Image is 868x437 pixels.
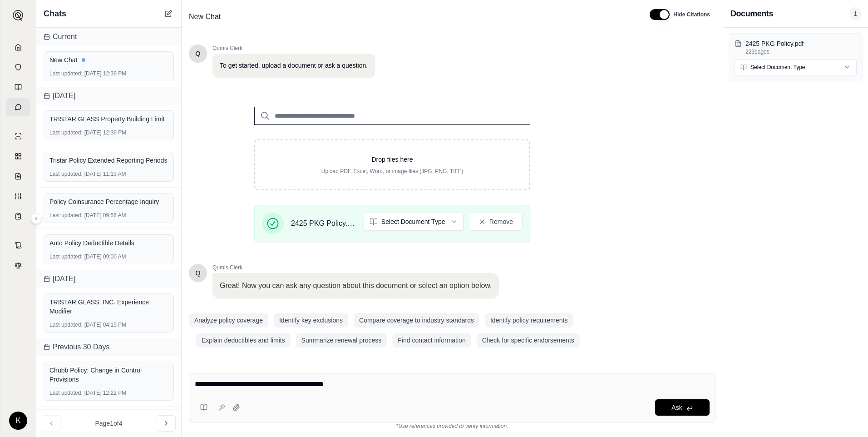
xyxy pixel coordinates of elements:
[49,170,83,178] span: Last updated:
[6,256,30,274] a: Legal Search Engine
[270,168,515,175] p: Upload PDF, Excel, Word, or image files (JPG, PNG, TIFF)
[49,298,168,316] div: TRISTAR GLASS, INC. Experience Modifier
[6,78,30,96] a: Prompt Library
[220,61,368,70] p: To get started, upload a document or ask a question.
[220,280,492,291] p: Great! Now you can ask any question about this document or select an option below.
[49,389,168,397] div: [DATE] 12:22 PM
[49,70,83,77] span: Last updated:
[49,253,168,260] div: [DATE] 09:00 AM
[49,238,168,248] div: Auto Policy Deductible Details
[49,212,83,219] span: Last updated:
[477,333,580,348] button: Check for specific endorsements
[354,313,479,328] button: Compare coverage to industry standards
[196,333,291,348] button: Explain deductibles and limits
[49,212,168,219] div: [DATE] 09:56 AM
[185,10,224,24] span: New Chat
[296,333,387,348] button: Summarize renewal process
[6,98,30,116] a: Chat
[36,87,181,105] div: [DATE]
[9,6,27,25] button: Expand sidebar
[274,313,348,328] button: Identify key exclusions
[36,338,181,356] div: Previous 30 Days
[6,147,30,165] a: Policy Comparisons
[36,28,181,46] div: Current
[95,419,123,428] span: Page 1 of 4
[49,253,83,260] span: Last updated:
[49,129,168,136] div: [DATE] 12:39 PM
[49,197,168,206] div: Policy Coinsurance Percentage Inquiry
[44,7,66,20] span: Chats
[671,404,682,411] span: Ask
[49,114,168,124] div: TRISTAR GLASS Property Building Limit
[212,45,375,52] span: Qumis Clerk
[49,170,168,178] div: [DATE] 11:13 AM
[196,49,201,58] span: Hello
[49,366,168,384] div: Chubb Policy: Change in Control Provisions
[196,268,201,278] span: Hello
[6,187,30,205] a: Custom Report
[730,7,773,20] h3: Documents
[49,321,83,328] span: Last updated:
[6,38,30,56] a: Home
[31,213,42,224] button: Expand sidebar
[212,264,499,271] span: Qumis Clerk
[6,58,30,76] a: Documents Vault
[850,7,861,20] span: 1
[485,313,573,328] button: Identify policy requirements
[291,218,356,229] span: 2425 PKG Policy.pdf
[185,10,639,24] div: Edit Title
[6,207,30,225] a: Coverage Table
[189,422,715,430] div: *Use references provided to verify information.
[6,167,30,185] a: Claim Coverage
[49,389,83,397] span: Last updated:
[49,156,168,165] div: Tristar Policy Extended Reporting Periods
[163,8,174,19] button: New Chat
[735,39,857,55] button: 2425 PKG Policy.pdf223pages
[49,55,168,65] div: New Chat
[469,213,523,231] button: Remove
[13,10,24,21] img: Expand sidebar
[655,399,710,416] button: Ask
[6,236,30,254] a: Contract Analysis
[745,39,857,48] p: 2425 PKG Policy.pdf
[673,11,710,18] span: Hide Citations
[9,412,27,430] div: K
[6,127,30,145] a: Single Policy
[49,70,168,77] div: [DATE] 12:39 PM
[49,129,83,136] span: Last updated:
[189,313,268,328] button: Analyze policy coverage
[270,155,515,164] p: Drop files here
[745,48,857,55] p: 223 pages
[49,321,168,328] div: [DATE] 04:15 PM
[392,333,471,348] button: Find contact information
[36,270,181,288] div: [DATE]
